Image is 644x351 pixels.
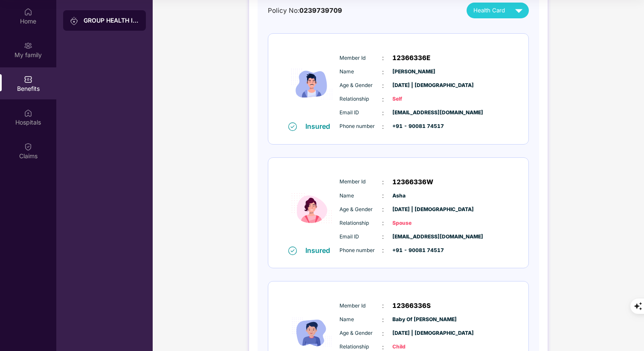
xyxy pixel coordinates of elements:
[24,8,32,16] img: svg+xml;base64,PHN2ZyBpZD0iSG9tZSIgeG1sbnM9Imh0dHA6Ly93d3cudzMub3JnLzIwMDAvc3ZnIiB3aWR0aD0iMjAiIG...
[392,301,431,311] span: 12366336S
[392,109,435,117] span: [EMAIL_ADDRESS][DOMAIN_NAME]
[382,177,384,187] span: :
[392,206,435,214] span: [DATE] | [DEMOGRAPHIC_DATA]
[392,233,435,241] span: [EMAIL_ADDRESS][DOMAIN_NAME]
[339,68,382,76] span: Name
[382,232,384,241] span: :
[392,343,435,351] span: Child
[24,41,32,50] img: svg+xml;base64,PHN2ZyB3aWR0aD0iMjAiIGhlaWdodD0iMjAiIHZpZXdCb3g9IjAgMCAyMCAyMCIgZmlsbD0ibm9uZSIgeG...
[382,95,384,104] span: :
[24,109,32,117] img: svg+xml;base64,PHN2ZyBpZD0iSG9zcGl0YWxzIiB4bWxucz0iaHR0cDovL3d3dy53My5vcmcvMjAwMC9zdmciIHdpZHRoPS...
[392,316,435,324] span: Baby Of [PERSON_NAME]
[382,301,384,310] span: :
[392,81,435,90] span: [DATE] | [DEMOGRAPHIC_DATA]
[70,17,78,25] img: svg+xml;base64,PHN2ZyB3aWR0aD0iMjAiIGhlaWdodD0iMjAiIHZpZXdCb3g9IjAgMCAyMCAyMCIgZmlsbD0ibm9uZSIgeG...
[382,205,384,214] span: :
[339,178,382,186] span: Member Id
[382,108,384,118] span: :
[392,68,435,76] span: [PERSON_NAME]
[24,142,32,151] img: svg+xml;base64,PHN2ZyBpZD0iQ2xhaW0iIHhtbG5zPSJodHRwOi8vd3d3LnczLm9yZy8yMDAwL3N2ZyIgd2lkdGg9IjIwIi...
[339,109,382,117] span: Email ID
[305,122,335,131] div: Insured
[382,218,384,228] span: :
[339,219,382,227] span: Relationship
[392,122,435,131] span: +91 - 90081 74517
[382,81,384,90] span: :
[511,3,526,18] img: svg+xml;base64,PHN2ZyB4bWxucz0iaHR0cDovL3d3dy53My5vcmcvMjAwMC9zdmciIHZpZXdCb3g9IjAgMCAyNCAyNCIgd2...
[288,122,297,131] img: svg+xml;base64,PHN2ZyB4bWxucz0iaHR0cDovL3d3dy53My5vcmcvMjAwMC9zdmciIHdpZHRoPSIxNiIgaGVpZ2h0PSIxNi...
[392,329,435,337] span: [DATE] | [DEMOGRAPHIC_DATA]
[382,67,384,77] span: :
[392,247,435,255] span: +91 - 90081 74517
[339,343,382,351] span: Relationship
[382,122,384,131] span: :
[339,316,382,324] span: Name
[473,6,505,15] span: Health Card
[339,233,382,241] span: Email ID
[382,329,384,338] span: :
[288,247,297,255] img: svg+xml;base64,PHN2ZyB4bWxucz0iaHR0cDovL3d3dy53My5vcmcvMjAwMC9zdmciIHdpZHRoPSIxNiIgaGVpZ2h0PSIxNi...
[339,247,382,255] span: Phone number
[392,219,435,227] span: Spouse
[286,171,337,246] img: icon
[392,53,430,63] span: 12366336E
[299,6,342,15] span: 0239739709
[392,95,435,103] span: Self
[84,16,139,25] div: GROUP HEALTH INSURANCE
[286,46,337,122] img: icon
[382,53,384,63] span: :
[382,246,384,255] span: :
[339,206,382,214] span: Age & Gender
[24,75,32,84] img: svg+xml;base64,PHN2ZyBpZD0iQmVuZWZpdHMiIHhtbG5zPSJodHRwOi8vd3d3LnczLm9yZy8yMDAwL3N2ZyIgd2lkdGg9Ij...
[339,329,382,337] span: Age & Gender
[339,54,382,62] span: Member Id
[467,3,529,18] button: Health Card
[339,95,382,103] span: Relationship
[382,191,384,200] span: :
[339,302,382,310] span: Member Id
[382,315,384,325] span: :
[268,6,342,16] div: Policy No:
[392,192,435,200] span: Asha
[339,122,382,131] span: Phone number
[339,192,382,200] span: Name
[392,177,433,187] span: 12366336W
[305,246,335,255] div: Insured
[339,81,382,90] span: Age & Gender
